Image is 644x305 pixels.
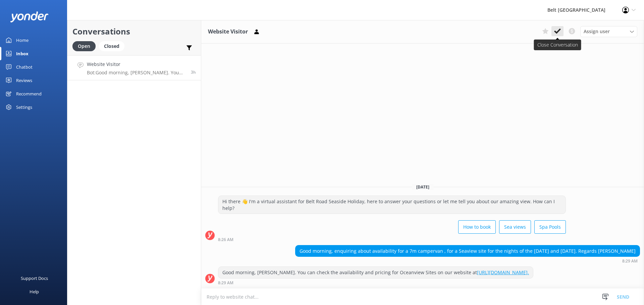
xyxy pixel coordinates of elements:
[16,47,29,60] div: Inbox
[16,74,32,87] div: Reviews
[499,220,531,234] button: Sea views
[87,70,186,76] p: Bot: Good morning, [PERSON_NAME]. You can check the availability and pricing for Oceanview Sites ...
[67,55,201,80] a: Website VisitorBot:Good morning, [PERSON_NAME]. You can check the availability and pricing for Oc...
[72,41,96,51] div: Open
[191,69,196,75] span: Sep 26 2025 08:29am (UTC +12:00) Pacific/Auckland
[30,285,39,298] div: Help
[622,259,638,263] strong: 8:29 AM
[458,220,496,234] button: How to book
[72,42,99,50] a: Open
[477,269,529,276] a: [URL][DOMAIN_NAME].
[87,61,186,68] h4: Website Visitor
[16,87,42,100] div: Recommend
[21,272,48,285] div: Support Docs
[72,25,196,38] h2: Conversations
[16,100,32,114] div: Settings
[99,42,128,50] a: Closed
[412,184,433,190] span: [DATE]
[218,238,233,242] strong: 8:26 AM
[534,220,566,234] button: Spa Pools
[295,258,640,263] div: Sep 26 2025 08:29am (UTC +12:00) Pacific/Auckland
[218,267,533,278] div: Good morning, [PERSON_NAME]. You can check the availability and pricing for Oceanview Sites on ou...
[296,245,640,257] div: Good morning, enquiring about availability for a 7m campervan , for a Seaview site for the nights...
[584,28,610,35] span: Assign user
[99,41,124,51] div: Closed
[218,196,566,214] div: Hi there 👋 I'm a virtual assistant for Belt Road Seaside Holiday, here to answer your questions o...
[218,280,533,285] div: Sep 26 2025 08:29am (UTC +12:00) Pacific/Auckland
[208,27,248,36] h3: Website Visitor
[16,60,33,74] div: Chatbot
[580,26,637,37] div: Assign User
[218,281,233,285] strong: 8:29 AM
[218,237,566,242] div: Sep 26 2025 08:26am (UTC +12:00) Pacific/Auckland
[10,11,49,22] img: yonder-white-logo.png
[16,33,29,47] div: Home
